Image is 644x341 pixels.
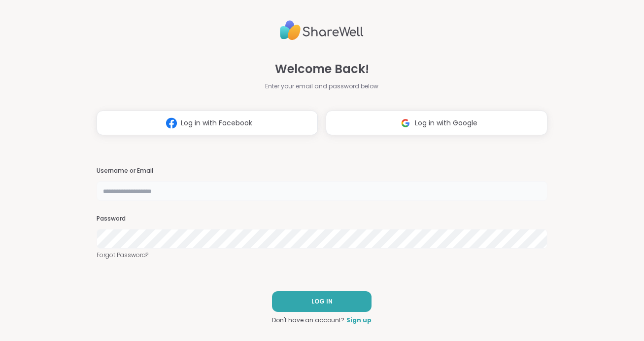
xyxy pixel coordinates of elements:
span: Log in with Facebook [181,118,252,128]
a: Forgot Password? [97,251,547,260]
span: LOG IN [311,297,333,306]
span: Welcome Back! [275,60,369,78]
span: Log in with Google [415,118,477,128]
button: Log in with Google [326,111,547,135]
button: Log in with Facebook [97,111,318,135]
span: Don't have an account? [272,316,344,325]
span: Enter your email and password below [265,82,378,91]
img: ShareWell Logo [280,16,364,44]
img: ShareWell Logomark [396,114,415,132]
button: LOG IN [272,291,372,312]
h3: Username or Email [97,167,547,175]
img: ShareWell Logomark [162,114,181,132]
h3: Password [97,215,547,223]
a: Sign up [346,316,372,325]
